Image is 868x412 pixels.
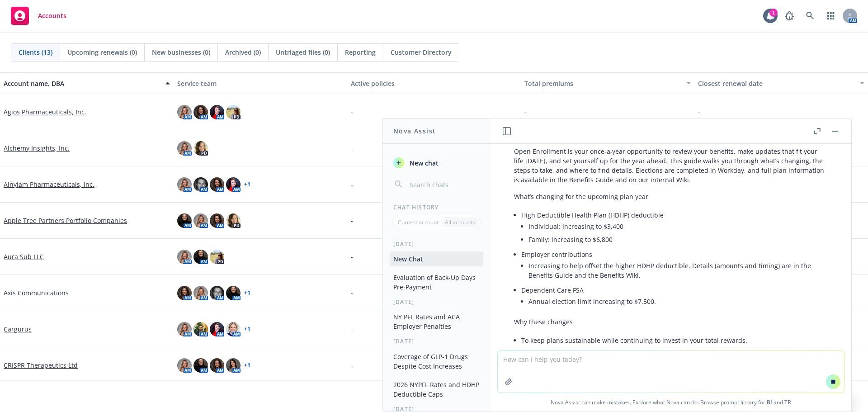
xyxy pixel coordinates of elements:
li: Family: increasing to $6,800 [528,233,828,246]
button: NY PFL Rates and ACA Employer Penalties [390,309,483,334]
span: - [351,360,353,370]
img: photo [193,358,208,373]
img: photo [210,213,224,228]
img: photo [193,141,208,156]
a: Axis Communications [4,288,69,298]
img: photo [193,105,208,119]
a: Accounts [7,3,70,28]
span: New chat [408,158,439,168]
img: photo [226,358,241,373]
div: Account name, DBA [4,79,160,88]
div: Active policies [351,79,517,88]
div: [DATE] [382,298,491,306]
p: Why these changes [514,317,828,327]
img: photo [193,322,208,336]
img: photo [193,213,208,228]
div: [DATE] [382,240,491,248]
a: + 1 [244,290,250,296]
a: BI [767,398,772,406]
span: - [351,324,353,334]
a: Apple Tree Partners Portfolio Companies [4,216,127,225]
li: To help you manage out‑of‑pocket costs even as market medical costs rise (through higher employer... [521,347,828,369]
span: Customer Directory [391,47,452,57]
img: photo [177,141,192,156]
button: Active policies [347,72,521,94]
button: Total premiums [521,72,694,94]
span: - [351,107,353,117]
button: New Chat [390,251,483,266]
img: photo [193,250,208,264]
a: Cargurus [4,324,32,334]
p: Open Enrollment is your once‑a‑year opportunity to review your benefits, make updates that fit yo... [514,147,828,185]
a: Alnylam Pharmaceuticals, Inc. [4,180,94,189]
span: - [351,180,353,189]
li: Annual election limit increasing to $7,500. [528,295,828,308]
li: High Deductible Health Plan (HDHP) deductible [521,208,828,248]
li: To keep plans sustainable while continuing to invest in your total rewards. [521,334,828,347]
img: photo [226,213,241,228]
a: Agios Pharmaceuticals, Inc. [4,107,86,117]
a: Alchemy Insights, Inc. [4,143,70,153]
img: photo [177,250,192,264]
img: photo [177,286,192,300]
span: - [351,216,353,225]
a: + 1 [244,363,250,368]
span: - [351,252,353,261]
button: 2026 NYPFL Rates and HDHP Deductible Caps [390,377,483,402]
button: Service team [174,72,347,94]
img: photo [177,358,192,373]
img: photo [177,213,192,228]
a: CRISPR Therapeutics Ltd [4,360,78,370]
div: 1 [769,9,778,17]
img: photo [193,286,208,300]
button: Coverage of GLP-1 Drugs Despite Cost Increases [390,349,483,374]
img: photo [226,322,241,336]
img: photo [193,177,208,192]
div: Total premiums [524,79,681,88]
img: photo [210,105,224,119]
a: Aura Sub LLC [4,252,44,261]
p: What’s changing for the upcoming plan year [514,192,828,201]
a: + 1 [244,327,250,332]
span: Upcoming renewals (0) [67,47,137,57]
div: Closest renewal date [698,79,854,88]
img: photo [226,105,241,119]
li: Individual: increasing to $3,400 [528,220,828,233]
p: Current account [398,218,439,226]
a: + 1 [244,182,250,187]
img: photo [226,177,241,192]
img: photo [210,358,224,373]
li: Dependent Care FSA [521,284,828,310]
button: New chat [390,155,483,171]
button: Evaluation of Back-Up Days Pre-Payment [390,270,483,294]
div: [DATE] [382,337,491,345]
input: Search chats [408,178,480,191]
span: - [524,107,527,117]
span: Archived (0) [225,47,261,57]
span: Untriaged files (0) [276,47,330,57]
li: Employer contributions [521,248,828,284]
span: - [351,143,353,153]
span: - [351,288,353,298]
span: - [698,107,700,117]
img: photo [177,177,192,192]
p: All accounts [445,218,475,226]
h1: Nova Assist [393,126,436,136]
img: photo [210,250,224,264]
button: Closest renewal date [694,72,868,94]
img: photo [210,286,224,300]
a: TR [784,398,791,406]
li: Increasing to help offset the higher HDHP deductible. Details (amounts and timing) are in the Ben... [528,259,828,282]
img: photo [210,177,224,192]
div: Chat History [382,204,491,211]
div: Service team [177,79,344,88]
a: Search [801,7,819,25]
span: Nova Assist can make mistakes. Explore what Nova can do: Browse prompt library for and [494,393,848,412]
span: Reporting [345,47,376,57]
span: Accounts [38,12,66,19]
img: photo [177,105,192,119]
span: Clients (13) [19,47,52,57]
img: photo [210,322,224,336]
a: Switch app [822,7,840,25]
span: New businesses (0) [152,47,210,57]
